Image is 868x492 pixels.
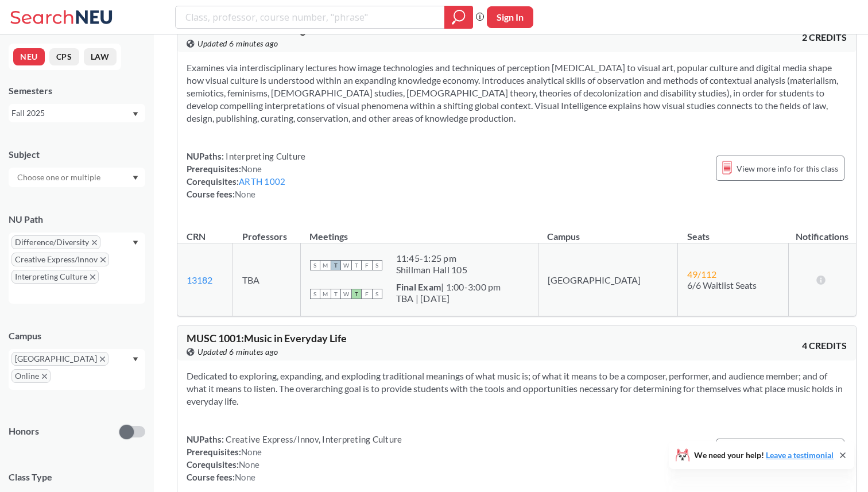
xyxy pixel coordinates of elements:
[9,349,145,390] div: [GEOGRAPHIC_DATA]X to remove pillOnlineX to remove pillDropdown arrow
[235,472,255,482] span: None
[372,289,382,299] span: S
[241,164,262,174] span: None
[239,176,285,187] a: ARTH 1002
[100,357,105,362] svg: X to remove pill
[187,274,212,285] a: 13182
[331,260,341,270] span: T
[187,332,347,344] span: MUSC 1001 : Music in Everyday Life
[187,61,847,125] section: Examines via interdisciplinary lectures how image technologies and techniques of perception [MEDI...
[11,369,51,383] span: OnlineX to remove pill
[538,219,678,243] th: Campus
[11,270,99,284] span: Interpreting CultureX to remove pill
[538,243,678,316] td: [GEOGRAPHIC_DATA]
[452,9,466,25] svg: magnifying glass
[396,293,501,304] div: TBA | [DATE]
[341,289,351,299] span: W
[396,281,501,293] div: | 1:00-3:00 pm
[766,450,834,460] a: Leave a testimonial
[351,260,362,270] span: T
[133,112,138,117] svg: Dropdown arrow
[13,48,45,65] button: NEU
[320,289,331,299] span: M
[197,346,278,358] span: Updated 6 minutes ago
[9,330,145,342] div: Campus
[351,289,362,299] span: T
[802,31,847,44] span: 2 CREDITS
[9,84,145,97] div: Semesters
[802,339,847,352] span: 4 CREDITS
[341,260,351,270] span: W
[187,370,847,408] section: Dedicated to exploring, expanding, and exploding traditional meanings of what music is; of what i...
[239,459,259,470] span: None
[487,6,533,28] button: Sign In
[396,264,467,276] div: Shillman Hall 105
[49,48,79,65] button: CPS
[42,374,47,379] svg: X to remove pill
[241,447,262,457] span: None
[687,269,716,280] span: 49 / 112
[92,240,97,245] svg: X to remove pill
[362,289,372,299] span: F
[9,148,145,161] div: Subject
[233,219,300,243] th: Professors
[9,471,145,483] span: Class Type
[133,241,138,245] svg: Dropdown arrow
[224,434,402,444] span: Creative Express/Innov, Interpreting Culture
[362,260,372,270] span: F
[9,425,39,438] p: Honors
[11,253,109,266] span: Creative Express/InnovX to remove pill
[233,243,300,316] td: TBA
[737,161,838,176] span: View more info for this class
[372,260,382,270] span: S
[694,451,834,459] span: We need your help!
[224,151,305,161] span: Interpreting Culture
[90,274,95,280] svg: X to remove pill
[187,230,206,243] div: CRN
[11,235,100,249] span: Difference/DiversityX to remove pill
[9,233,145,304] div: Difference/DiversityX to remove pillCreative Express/InnovX to remove pillInterpreting CultureX t...
[84,48,117,65] button: LAW
[687,280,757,290] span: 6/6 Waitlist Seats
[678,219,788,243] th: Seats
[300,219,538,243] th: Meetings
[9,168,145,187] div: Dropdown arrow
[133,176,138,180] svg: Dropdown arrow
[9,213,145,226] div: NU Path
[310,260,320,270] span: S
[133,357,138,362] svg: Dropdown arrow
[235,189,255,199] span: None
[187,150,305,200] div: NUPaths: Prerequisites: Corequisites: Course fees:
[11,352,108,366] span: [GEOGRAPHIC_DATA]X to remove pill
[9,104,145,122] div: Fall 2025Dropdown arrow
[184,7,436,27] input: Class, professor, course number, "phrase"
[331,289,341,299] span: T
[396,253,467,264] div: 11:45 - 1:25 pm
[187,433,402,483] div: NUPaths: Prerequisites: Corequisites: Course fees:
[396,281,441,292] b: Final Exam
[100,257,106,262] svg: X to remove pill
[197,37,278,50] span: Updated 6 minutes ago
[310,289,320,299] span: S
[11,171,108,184] input: Choose one or multiple
[11,107,131,119] div: Fall 2025
[444,6,473,29] div: magnifying glass
[320,260,331,270] span: M
[788,219,856,243] th: Notifications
